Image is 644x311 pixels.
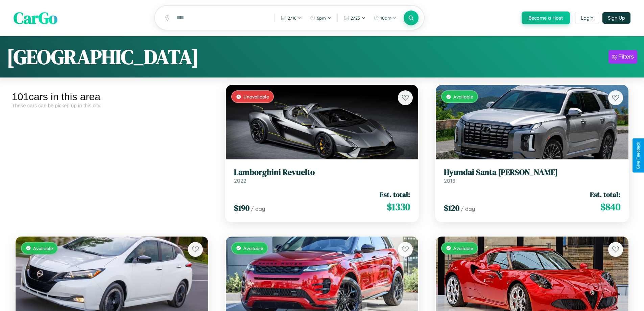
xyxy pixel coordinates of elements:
[251,205,265,212] span: / day
[340,13,369,23] button: 2/25
[444,168,620,177] h3: Hyundai Santa [PERSON_NAME]
[317,15,326,21] span: 6pm
[618,53,634,60] div: Filters
[243,245,263,251] span: Available
[380,190,410,199] span: Est. total:
[600,200,620,214] span: $ 840
[453,94,473,99] span: Available
[444,177,455,184] span: 2018
[444,168,620,184] a: Hyundai Santa [PERSON_NAME]2018
[234,202,249,214] span: $ 190
[12,91,212,103] div: 101 cars in this area
[288,15,296,21] span: 2 / 18
[575,12,599,24] button: Login
[278,13,305,23] button: 2/18
[636,142,641,169] div: Give Feedback
[7,43,199,71] h1: [GEOGRAPHIC_DATA]
[307,13,335,23] button: 6pm
[243,94,269,99] span: Unavailable
[33,245,53,251] span: Available
[370,13,400,23] button: 10am
[461,205,475,212] span: / day
[12,103,212,108] div: These cars can be picked up in this city.
[387,200,410,214] span: $ 1330
[602,12,630,24] button: Sign Up
[590,190,620,199] span: Est. total:
[234,168,410,184] a: Lamborghini Revuelto2022
[522,12,570,24] button: Become a Host
[609,50,637,64] button: Filters
[444,202,459,214] span: $ 120
[234,168,410,177] h3: Lamborghini Revuelto
[14,7,57,29] span: CarGo
[234,177,246,184] span: 2022
[351,15,360,21] span: 2 / 25
[453,245,473,251] span: Available
[380,15,391,21] span: 10am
